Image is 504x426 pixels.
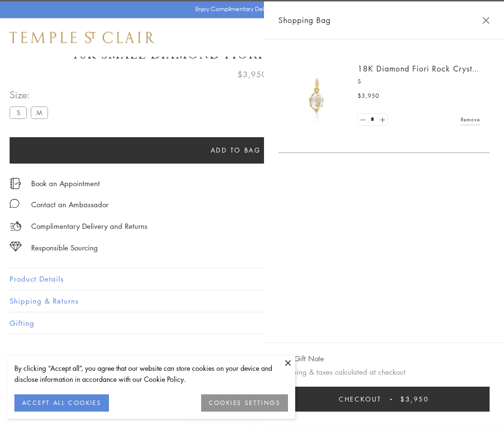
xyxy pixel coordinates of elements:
div: Contact an Ambassador [31,199,108,211]
a: Book an Appointment [31,178,100,189]
button: Gifting [10,312,494,334]
a: Set quantity to 2 [377,114,387,126]
button: Add to bag [10,137,462,164]
img: Temple St. Clair [10,32,155,43]
span: Checkout [339,394,382,404]
button: Add Gift Note [278,353,324,365]
label: M [31,106,48,118]
span: Add to bag [211,145,261,155]
a: Set quantity to 0 [358,114,368,126]
p: Complimentary Delivery and Returns [31,220,147,232]
span: Shopping Bag [278,14,331,26]
button: Checkout $3,950 [278,387,490,412]
label: S [10,106,27,118]
p: S [358,77,480,86]
span: $3,950 [238,68,267,81]
a: Remove [461,114,480,125]
img: icon_delivery.svg [10,220,22,232]
img: P51889-E11FIORI [288,67,346,125]
p: Enjoy Complimentary Delivery & Returns [195,4,304,14]
img: MessageIcon-01_2.svg [10,199,19,208]
span: Size: [10,87,52,103]
button: ACCEPT ALL COOKIES [14,394,109,412]
span: $3,950 [358,91,379,101]
button: Close Shopping Bag [482,17,490,24]
p: Shipping & taxes calculated at checkout [278,366,490,378]
span: $3,950 [400,394,429,404]
img: icon_sourcing.svg [10,242,22,251]
img: icon_appointment.svg [10,178,21,189]
button: Shipping & Returns [10,290,494,312]
div: Responsible Sourcing [31,242,98,254]
button: COOKIES SETTINGS [201,394,288,412]
div: By clicking “Accept all”, you agree that our website can store cookies on your device and disclos... [14,363,288,385]
button: Product Details [10,268,494,290]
